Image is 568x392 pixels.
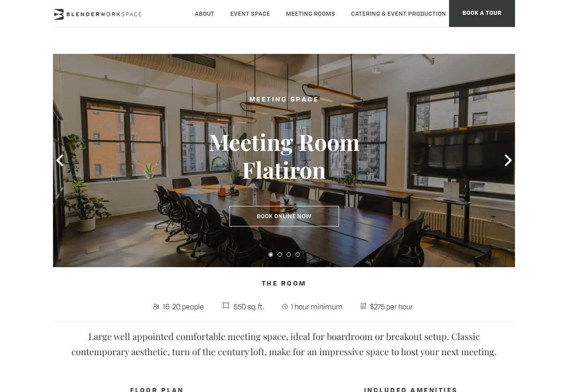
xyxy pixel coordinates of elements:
[368,300,415,314] span: $275 per hour
[229,206,339,227] a: Book Online Now
[181,94,387,106] h2: Meeting Space
[60,329,509,359] p: Large well appointed comfortable meeting space, ideal for boardroom or breakout setup. Classic co...
[53,275,515,292] h4: The Room
[161,300,206,314] span: 16-20 people
[289,300,345,314] span: 1 hour minimum
[181,128,387,184] h3: Meeting Room Flatiron
[231,300,266,314] span: 550 sq. ft.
